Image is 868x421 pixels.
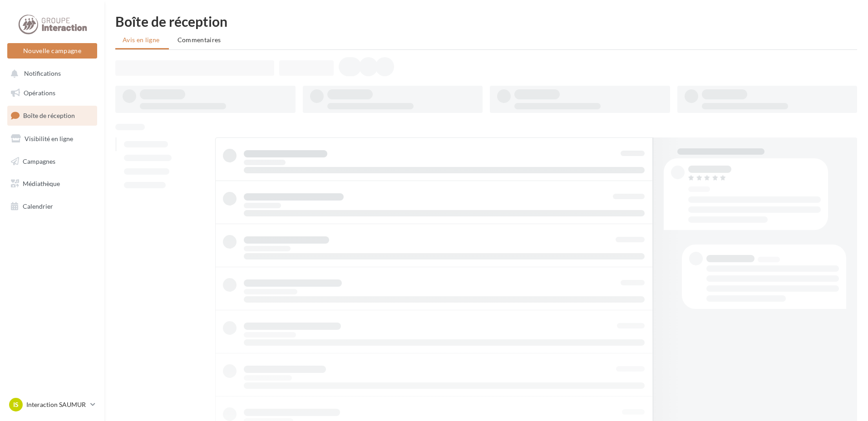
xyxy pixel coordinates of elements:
[5,83,99,103] a: Opérations
[7,396,97,413] a: IS Interaction SAUMUR
[5,129,99,148] a: Visibilité en ligne
[25,135,73,142] span: Visibilité en ligne
[5,152,99,171] a: Campagnes
[115,15,857,28] div: Boîte de réception
[23,180,60,187] span: Médiathèque
[24,89,55,97] span: Opérations
[23,202,53,210] span: Calendrier
[5,106,99,125] a: Boîte de réception
[13,400,19,409] span: IS
[7,43,97,59] button: Nouvelle campagne
[26,400,87,409] p: Interaction SAUMUR
[5,174,99,193] a: Médiathèque
[5,197,99,216] a: Calendrier
[24,70,61,78] span: Notifications
[23,157,55,165] span: Campagnes
[23,112,75,119] span: Boîte de réception
[178,36,221,44] span: Commentaires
